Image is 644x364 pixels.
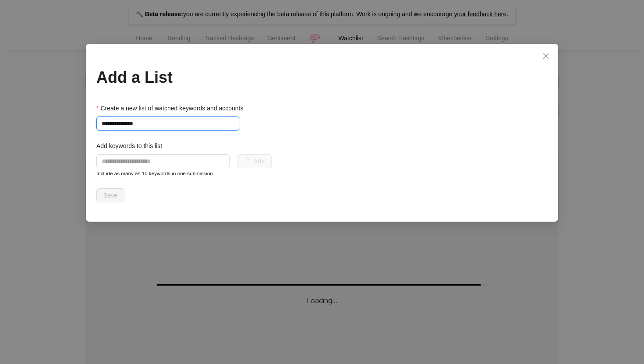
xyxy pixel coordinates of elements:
button: Close [539,49,553,63]
span: close [542,53,549,60]
label: Add keywords to this list [96,141,168,151]
div: Add a List [96,66,548,89]
button: Add [237,154,272,168]
small: Include as many as 10 keywords in one submission [96,170,213,176]
button: Save [96,188,124,202]
input: Create a new list of watched keywords and accounts [96,117,239,131]
label: Create a new list of watched keywords and accounts [96,103,249,113]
